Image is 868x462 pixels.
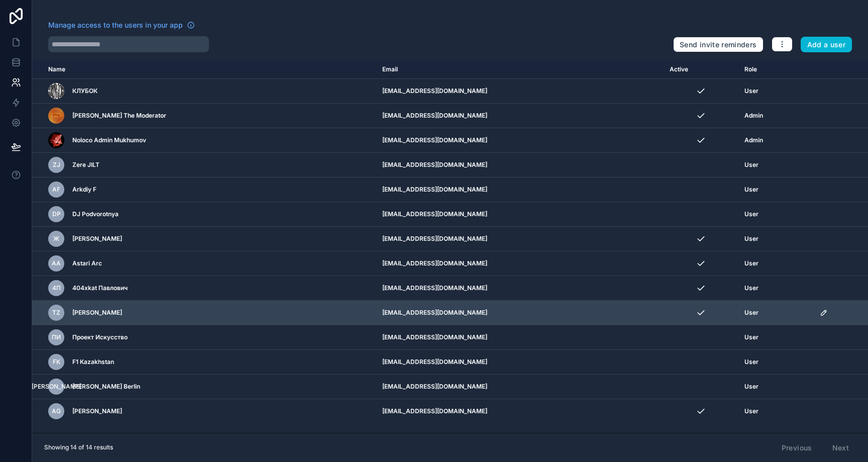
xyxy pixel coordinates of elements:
span: Admin [744,112,763,120]
span: 404xkat Павлович [72,284,128,292]
span: [PERSON_NAME] Berlin [72,383,140,391]
span: [PERSON_NAME] [32,383,81,391]
span: Manage access to the users in your app [48,20,183,30]
span: Arkdiy F [72,186,96,194]
span: User [744,235,758,243]
button: Send invite reminders [673,37,763,53]
td: [EMAIL_ADDRESS][DOMAIN_NAME] [376,350,664,375]
span: Zere JILT [72,161,99,169]
span: TZ [52,309,60,317]
span: User [744,383,758,391]
div: scrollable content [32,60,868,433]
span: Noloco Admin Mukhumov [72,136,146,144]
span: F1 Kazakhstan [72,358,114,366]
span: User [744,210,758,218]
td: [EMAIL_ADDRESS][DOMAIN_NAME] [376,153,664,177]
th: Role [738,60,814,79]
button: Add a user [801,37,852,53]
span: КЛУБОК [72,87,97,95]
span: User [744,186,758,194]
span: FK [53,358,60,366]
span: Showing 14 of 14 results [44,443,113,451]
td: [EMAIL_ADDRESS][DOMAIN_NAME] [376,375,664,399]
td: [EMAIL_ADDRESS][DOMAIN_NAME] [376,227,664,251]
td: [EMAIL_ADDRESS][DOMAIN_NAME] [376,202,664,227]
span: User [744,259,758,267]
span: User [744,87,758,95]
th: Email [376,60,664,79]
span: User [744,284,758,292]
th: Active [664,60,739,79]
a: Manage access to the users in your app [48,20,195,30]
span: ПИ [52,333,61,341]
span: AA [52,259,61,267]
th: Name [32,60,376,79]
span: [PERSON_NAME] [72,309,122,317]
span: Проект Искусство [72,333,128,341]
span: 4П [52,284,61,292]
span: Ж [53,235,59,243]
span: DJ Podvorotnya [72,210,119,218]
span: User [744,333,758,341]
span: User [744,407,758,415]
span: ZJ [53,161,60,169]
td: [EMAIL_ADDRESS][DOMAIN_NAME] [376,177,664,202]
td: [EMAIL_ADDRESS][DOMAIN_NAME] [376,276,664,301]
span: Admin [744,136,763,144]
td: [EMAIL_ADDRESS][DOMAIN_NAME] [376,251,664,276]
td: [EMAIL_ADDRESS][DOMAIN_NAME] [376,104,664,128]
span: User [744,161,758,169]
span: AF [52,186,60,194]
td: [EMAIL_ADDRESS][DOMAIN_NAME] [376,399,664,424]
span: [PERSON_NAME] The Moderator [72,112,166,120]
span: AG [52,407,61,415]
span: DP [52,210,61,218]
span: [PERSON_NAME] [72,235,122,243]
td: [EMAIL_ADDRESS][DOMAIN_NAME] [376,325,664,350]
span: Astari Arc [72,259,102,267]
td: [EMAIL_ADDRESS][DOMAIN_NAME] [376,128,664,153]
td: [EMAIL_ADDRESS][DOMAIN_NAME] [376,79,664,104]
span: User [744,358,758,366]
span: User [744,309,758,317]
td: [EMAIL_ADDRESS][DOMAIN_NAME] [376,301,664,325]
span: [PERSON_NAME] [72,407,122,415]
